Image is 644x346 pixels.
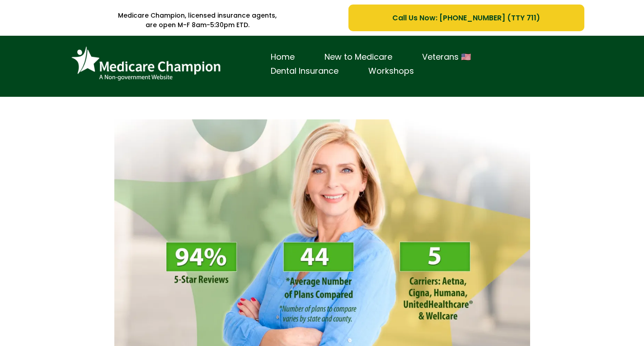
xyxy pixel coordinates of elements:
[348,5,584,31] a: Call Us Now: 1-833-823-1990 (TTY 711)
[67,43,225,85] img: Brand Logo
[407,50,486,64] a: Veterans 🇺🇸
[60,11,335,20] p: Medicare Champion, licensed insurance agents,
[256,50,310,64] a: Home
[392,12,540,24] span: Call Us Now: [PHONE_NUMBER] (TTY 711)
[60,20,335,30] p: are open M-F 8am-5:30pm ETD.
[310,50,407,64] a: New to Medicare
[256,64,353,78] a: Dental Insurance
[353,64,429,78] a: Workshops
